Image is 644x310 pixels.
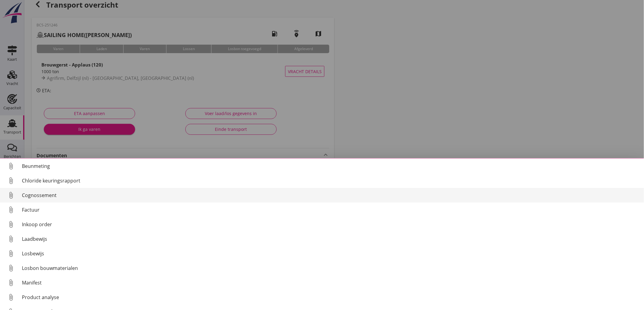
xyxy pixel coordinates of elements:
[22,264,639,272] div: Losbon bouwmaterialen
[22,192,639,199] div: Cognossement
[6,205,16,215] i: attach_file
[22,221,639,228] div: Inkoop order
[22,162,639,170] div: Beunmeting
[22,206,639,213] div: Factuur
[22,279,639,286] div: Manifest
[22,294,639,301] div: Product analyse
[6,176,16,186] i: attach_file
[6,292,16,302] i: attach_file
[6,278,16,288] i: attach_file
[6,220,16,229] i: attach_file
[22,235,639,243] div: Laadbewijs
[6,263,16,273] i: attach_file
[22,177,639,184] div: Chloride keuringsrapport
[6,190,16,200] i: attach_file
[6,249,16,258] i: attach_file
[6,234,16,244] i: attach_file
[22,250,639,257] div: Losbewijs
[6,161,16,171] i: attach_file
